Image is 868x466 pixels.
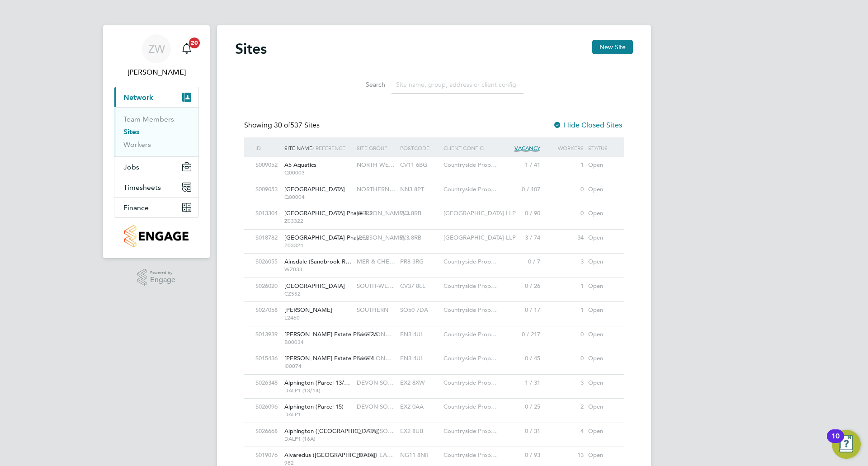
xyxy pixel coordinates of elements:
span: Countryside Prop… [443,161,497,169]
a: Team Members [123,115,174,123]
div: Showing [244,121,321,130]
span: Countryside Prop… [443,282,497,290]
span: ZW [148,43,165,55]
div: EN3 4UL [398,326,441,343]
div: NN3 8PT [398,181,441,198]
div: S026096 [253,399,282,415]
div: S018782 [253,230,282,246]
span: [GEOGRAPHIC_DATA] Phase 8.2 [284,209,373,217]
a: S026096Alphington (Parcel 15) DALP1DEVON SO…EX2 0AACountryside Prop…0 / 252Open [253,398,615,406]
button: Open Resource Center, 10 new notifications [832,430,861,459]
span: [GEOGRAPHIC_DATA] LLP [443,234,516,241]
div: EX2 0AA [398,399,441,415]
a: S026055Ainsdale (Sandbrook R… WZ033MER & CHE…PR8 3RGCountryside Prop…0 / 73Open [253,253,615,261]
div: Open [586,302,615,319]
label: Search [344,80,385,89]
span: DALP1 [284,411,352,418]
div: 0 [542,181,586,198]
span: NORTHERN… [357,185,395,193]
a: S009053[GEOGRAPHIC_DATA] Q00004NORTHERN…NN3 8PTCountryside Prop…0 / 1070Open [253,181,615,188]
span: B00034 [284,339,352,346]
div: Open [586,181,615,198]
span: Countryside Prop… [443,451,497,459]
div: 3 / 74 [499,230,542,246]
span: [GEOGRAPHIC_DATA] [284,282,345,290]
a: S026020[GEOGRAPHIC_DATA] CZ552SOUTH-WE…CV37 8LLCountryside Prop…0 / 261Open [253,278,615,285]
span: DEVON SO… [357,403,394,410]
label: Hide Closed Sites [553,121,622,130]
div: Site Group [354,137,398,158]
span: L2460 [284,314,352,321]
button: Timesheets [114,177,198,197]
a: S018782[GEOGRAPHIC_DATA] Phase… Z03324[PERSON_NAME]…W3 8RB[GEOGRAPHIC_DATA] LLP3 / 7434Open [253,229,615,237]
div: S026348 [253,375,282,391]
div: S015436 [253,350,282,367]
div: SO50 7DA [398,302,441,319]
div: Open [586,278,615,295]
span: Engage [150,276,175,284]
div: W3 8RB [398,230,441,246]
a: S019076Alvaredus ([GEOGRAPHIC_DATA]) 982NORTH EA…NG11 8NRCountryside Prop…0 / 9313Open [253,447,615,454]
div: 0 / 90 [499,205,542,222]
span: [PERSON_NAME] Estate Phase 4 [284,354,374,362]
a: S027058[PERSON_NAME] L2460SOUTHERNSO50 7DACountryside Prop…0 / 171Open [253,301,615,309]
div: 0 / 25 [499,399,542,415]
div: S026055 [253,254,282,270]
span: [PERSON_NAME]… [357,209,410,217]
button: Jobs [114,157,198,177]
div: EX2 8XW [398,375,441,391]
span: Ainsdale (Sandbrook R… [284,258,351,265]
span: Countryside Prop… [443,379,497,386]
div: S009053 [253,181,282,198]
span: Alphington (Parcel 15) [284,403,344,410]
div: CV11 6BG [398,157,441,174]
span: 30 of [274,121,290,130]
a: Sites [123,127,139,136]
span: [PERSON_NAME] Estate Phase 2A [284,330,378,338]
div: 1 [542,278,586,295]
div: EX2 8UB [398,423,441,440]
span: A5 Aquatics [284,161,316,169]
span: SOUTH-WE… [357,282,394,290]
div: 3 [542,375,586,391]
span: Alphington ([GEOGRAPHIC_DATA]) [284,427,380,435]
div: 0 [542,205,586,222]
span: NORTH WE… [357,161,395,169]
button: New Site [592,40,633,54]
span: Alvaredus ([GEOGRAPHIC_DATA]) [284,451,377,459]
span: DEVON SO… [357,379,394,386]
span: CZ552 [284,290,352,297]
span: Timesheets [123,183,161,192]
div: Postcode [398,137,441,158]
span: 20 [189,38,200,48]
a: S013304[GEOGRAPHIC_DATA] Phase 8.2 Z03322[PERSON_NAME]…W3 8RB[GEOGRAPHIC_DATA] LLP0 / 900Open [253,205,615,212]
div: Network [114,107,198,156]
div: Open [586,254,615,270]
div: 0 / 217 [499,326,542,343]
span: EAST LON… [357,330,391,338]
div: EN3 4UL [398,350,441,367]
div: S009052 [253,157,282,174]
a: Go to home page [114,225,199,247]
span: Network [123,93,153,102]
span: Finance [123,203,149,212]
div: Open [586,447,615,464]
span: Zane Wickens [114,67,199,78]
a: S026348Alphington (Parcel 13/… DALP1 (13/14)DEVON SO…EX2 8XWCountryside Prop…1 / 313Open [253,374,615,382]
div: 10 [831,436,840,448]
a: Workers [123,140,151,149]
div: 0 / 17 [499,302,542,319]
div: S026020 [253,278,282,295]
div: Client Config [441,137,499,158]
a: S026668Alphington ([GEOGRAPHIC_DATA]) DALP1 (16A)DEVON SO…EX2 8UBCountryside Prop…0 / 314Open [253,423,615,430]
div: 0 / 31 [499,423,542,440]
div: 3 [542,254,586,270]
div: 0 / 93 [499,447,542,464]
span: SOUTHERN [357,306,388,314]
span: Countryside Prop… [443,330,497,338]
span: Jobs [123,163,139,171]
div: 1 [542,157,586,174]
span: Alphington (Parcel 13/… [284,379,350,386]
h2: Sites [235,40,267,58]
div: Open [586,350,615,367]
